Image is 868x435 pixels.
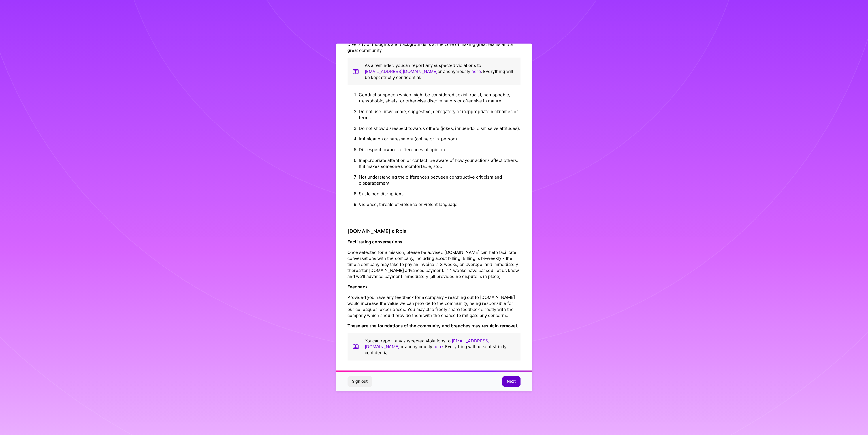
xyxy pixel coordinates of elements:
[502,376,521,387] button: Next
[348,239,402,245] strong: Facilitating conversations
[359,155,521,172] li: Inappropriate attention or contact. Be aware of how your actions affect others. If it makes someo...
[352,62,359,80] img: book icon
[348,23,521,53] p: Diversity and inclusion make our community strong. We encourage participation from the most varie...
[359,188,521,199] li: Sustained disruptions.
[359,123,521,134] li: Do not show disrespect towards others (jokes, innuendo, dismissive attitudes).
[359,134,521,144] li: Intimidation or harassment (online or in-person).
[365,69,438,74] a: [EMAIL_ADDRESS][DOMAIN_NAME]
[365,338,490,350] a: [EMAIL_ADDRESS][DOMAIN_NAME]
[348,294,521,318] p: Provided you have any feedback for a company - reaching out to [DOMAIN_NAME] would increase the v...
[365,338,516,356] p: You can report any suspected violations to or anonymously . Everything will be kept strictly conf...
[352,379,368,385] span: Sign out
[359,144,521,155] li: Disrespect towards differences of opinion.
[348,376,372,387] button: Sign out
[359,199,521,210] li: Violence, threats of violence or violent language.
[359,89,521,106] li: Conduct or speech which might be considered sexist, racist, homophobic, transphobic, ableist or o...
[348,228,521,235] h4: [DOMAIN_NAME]’s Role
[348,249,521,280] p: Once selected for a mission, please be advised [DOMAIN_NAME] can help facilitate conversations wi...
[359,172,521,188] li: Not understanding the differences between constructive criticism and disparagement.
[359,106,521,123] li: Do not use unwelcome, suggestive, derogatory or inappropriate nicknames or terms.
[472,69,481,74] a: here
[348,323,518,329] strong: These are the foundations of the community and breaches may result in removal.
[507,379,516,385] span: Next
[365,62,516,80] p: As a reminder: you can report any suspected violations to or anonymously . Everything will be kep...
[434,344,443,350] a: here
[352,338,359,356] img: book icon
[348,284,368,290] strong: Feedback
